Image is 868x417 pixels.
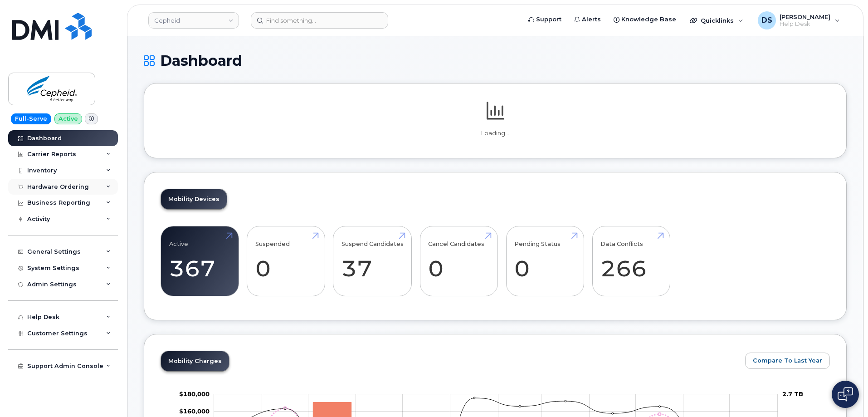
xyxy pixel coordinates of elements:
[161,129,830,137] p: Loading...
[179,407,210,415] g: $0
[161,351,229,371] a: Mobility Charges
[144,53,847,69] h1: Dashboard
[255,231,317,291] a: Suspended 0
[782,390,803,397] tspan: 2.7 TB
[838,387,853,402] img: Open chat
[179,390,210,397] tspan: $180,000
[428,231,489,291] a: Cancel Candidates 0
[169,231,230,291] a: Active 367
[341,231,404,291] a: Suspend Candidates 37
[753,356,822,365] span: Compare To Last Year
[514,231,575,291] a: Pending Status 0
[745,353,830,369] button: Compare To Last Year
[161,189,227,209] a: Mobility Devices
[600,231,662,291] a: Data Conflicts 266
[179,407,210,415] tspan: $160,000
[179,390,210,397] g: $0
